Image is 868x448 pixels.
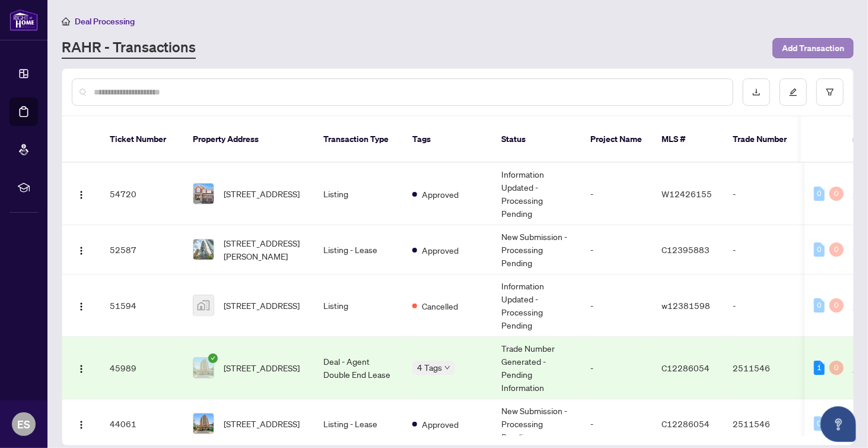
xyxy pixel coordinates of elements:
[314,163,403,225] td: Listing
[829,361,844,375] div: 0
[662,244,710,255] span: C12395883
[62,17,70,26] span: home
[224,361,300,374] span: [STREET_ADDRESS]
[743,78,770,106] button: download
[581,116,652,163] th: Project Name
[72,296,91,315] button: Logo
[9,9,38,31] img: logo
[723,337,806,399] td: 2511546
[77,420,86,430] img: Logo
[814,298,825,313] div: 0
[492,275,581,337] td: Information Updated - Processing Pending
[314,116,403,163] th: Transaction Type
[723,163,806,225] td: -
[829,242,844,257] div: 0
[422,188,459,201] span: Approved
[75,16,135,27] span: Deal Processing
[829,187,844,201] div: 0
[814,417,825,431] div: 0
[814,242,825,257] div: 0
[492,163,581,225] td: Information Updated - Processing Pending
[193,295,214,316] img: thumbnail-img
[780,78,807,106] button: edit
[100,163,183,225] td: 54720
[422,299,458,313] span: Cancelled
[314,225,403,275] td: Listing - Lease
[403,116,492,163] th: Tags
[581,163,652,225] td: -
[723,116,806,163] th: Trade Number
[72,414,91,433] button: Logo
[723,225,806,275] td: -
[826,88,834,96] span: filter
[100,337,183,399] td: 45989
[193,184,214,204] img: thumbnail-img
[77,246,86,255] img: Logo
[224,299,300,312] span: [STREET_ADDRESS]
[224,417,300,430] span: [STREET_ADDRESS]
[77,190,86,200] img: Logo
[100,275,183,337] td: 51594
[72,358,91,377] button: Logo
[816,78,844,106] button: filter
[314,337,403,399] td: Deal - Agent Double End Lease
[581,337,652,399] td: -
[72,240,91,259] button: Logo
[662,362,710,373] span: C12286054
[224,187,300,200] span: [STREET_ADDRESS]
[772,38,854,58] button: Add Transaction
[193,358,214,378] img: thumbnail-img
[814,187,825,201] div: 0
[829,298,844,313] div: 0
[417,361,442,374] span: 4 Tags
[193,239,214,260] img: thumbnail-img
[444,365,450,371] span: down
[208,354,218,363] span: check-circle
[422,418,459,431] span: Approved
[314,275,403,337] td: Listing
[422,244,459,257] span: Approved
[100,116,183,163] th: Ticket Number
[72,184,91,203] button: Logo
[581,275,652,337] td: -
[193,414,214,434] img: thumbnail-img
[652,116,723,163] th: MLS #
[224,236,304,263] span: [STREET_ADDRESS][PERSON_NAME]
[782,39,844,58] span: Add Transaction
[183,116,314,163] th: Property Address
[17,416,30,433] span: ES
[492,225,581,275] td: New Submission - Processing Pending
[821,406,856,442] button: Open asap
[752,88,761,96] span: download
[77,364,86,374] img: Logo
[492,116,581,163] th: Status
[62,37,196,59] a: RAHR - Transactions
[492,337,581,399] td: Trade Number Generated - Pending Information
[662,188,712,199] span: W12426155
[662,300,710,311] span: w12381598
[662,418,710,429] span: C12286054
[814,361,825,375] div: 1
[100,225,183,275] td: 52587
[77,302,86,311] img: Logo
[581,225,652,275] td: -
[723,275,806,337] td: -
[789,88,797,96] span: edit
